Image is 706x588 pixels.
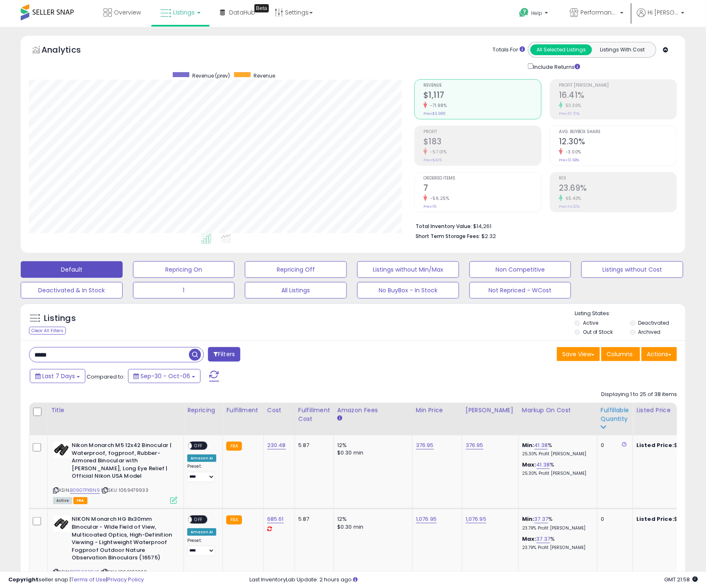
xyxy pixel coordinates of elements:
div: Totals For [493,46,525,54]
span: Avg. Buybox Share [559,130,677,134]
a: 230.48 [267,441,286,450]
div: Fulfillable Quantity [601,406,629,423]
a: Help [513,1,556,27]
div: seller snap | | [8,576,144,584]
small: Prev: 16 [423,204,436,209]
div: Amazon AI [187,454,216,462]
div: $0.30 min [337,449,406,457]
span: Ordered Items [423,176,541,181]
i: Get Help [519,7,529,18]
a: 685.61 [267,515,284,523]
span: Help [531,10,542,17]
button: Deactivated & In Stock [21,282,123,299]
a: Privacy Policy [107,576,144,583]
button: Sep-30 - Oct-06 [128,369,201,383]
div: Preset: [187,538,216,556]
small: 53.36% [563,102,581,109]
span: DataHub [229,8,255,17]
span: Profit [PERSON_NAME] [559,83,677,88]
a: 41.38 [537,461,550,469]
div: $1,076.95 [636,515,705,523]
b: NIKON Monarch HG 8x30mm Binocular - Wide Field of View, Multicoated Optics, High-Definition Viewi... [72,515,172,564]
small: Prev: $3,985 [423,111,445,116]
b: Total Inventory Value: [416,223,472,230]
p: Listing States: [575,310,685,318]
div: % [522,535,591,551]
div: Tooltip anchor [254,4,269,12]
button: 1 [133,282,235,299]
button: Save View [557,347,600,361]
small: 65.43% [563,195,581,202]
th: The percentage added to the cost of goods (COGS) that forms the calculator for Min & Max prices. [518,403,597,435]
a: 41.38 [534,441,548,450]
small: Amazon Fees. [337,415,342,422]
small: Prev: 14.32% [559,204,580,209]
div: Repricing [187,406,219,415]
div: % [522,515,591,531]
b: Nikon Monarch M5 12x42 Binocular | Waterproof, fogproof, Rubber-Armored Binocular with [PERSON_NA... [72,442,172,482]
button: All Listings [245,282,347,299]
span: Overview [114,8,141,17]
span: All listings currently available for purchase on Amazon [53,497,72,504]
small: FBA [226,515,242,525]
span: Performance Central [580,8,618,17]
span: Listings [173,8,195,17]
a: 376.95 [466,441,484,450]
span: $2.32 [481,232,496,240]
b: Max: [522,461,537,469]
label: Deactivated [638,319,669,326]
div: Preset: [187,464,216,482]
div: 12% [337,442,406,449]
span: ROI [559,176,677,181]
label: Active [583,319,598,326]
a: 1,076.95 [466,515,486,523]
p: 25.30% Profit [PERSON_NAME] [522,451,591,457]
div: $0.30 min [337,523,406,531]
p: 25.30% Profit [PERSON_NAME] [522,471,591,476]
h5: Listings [44,313,76,324]
div: 0 [601,442,626,449]
b: Listed Price: [636,515,674,523]
div: Clear All Filters [29,327,66,335]
button: All Selected Listings [530,44,592,55]
a: 1,076.95 [416,515,437,523]
b: Min: [522,515,534,523]
h2: 23.69% [559,183,677,194]
div: Include Returns [522,62,590,71]
span: FBA [73,497,87,504]
label: Out of Stock [583,328,613,335]
div: Amazon AI [187,528,216,536]
span: | SKU: 1069479933 [101,487,148,493]
a: 37.37 [534,515,549,523]
label: Archived [638,328,660,335]
button: Repricing On [133,261,235,278]
div: 5.87 [298,442,327,449]
div: Markup on Cost [522,406,594,415]
div: Min Price [416,406,459,415]
div: Fulfillment Cost [298,406,330,423]
div: $376.95 [636,442,705,449]
img: 31b9-Q5jWNL._SL40_.jpg [53,442,70,458]
small: Prev: 12.68% [559,158,579,163]
span: Revenue [423,83,541,88]
small: -3.00% [563,149,581,155]
a: 37.37 [537,535,551,543]
div: Cost [267,406,291,415]
button: Default [21,261,123,278]
button: Listings without Min/Max [357,261,459,278]
div: Title [51,406,180,415]
h2: $183 [423,137,541,148]
button: No BuyBox - In Stock [357,282,459,299]
span: Sep-30 - Oct-06 [140,372,190,380]
span: Columns [607,350,633,358]
a: Hi [PERSON_NAME] [637,8,684,27]
button: Filters [208,347,240,362]
div: Fulfillment [226,406,260,415]
span: Hi [PERSON_NAME] [648,8,679,17]
b: Listed Price: [636,441,674,449]
div: Last InventoryLab Update: 2 hours ago. [249,576,698,584]
small: -71.98% [427,102,447,109]
img: 31D3eQTjTeL._SL40_.jpg [53,515,70,532]
small: Prev: 10.70% [559,111,580,116]
button: Actions [641,347,677,361]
